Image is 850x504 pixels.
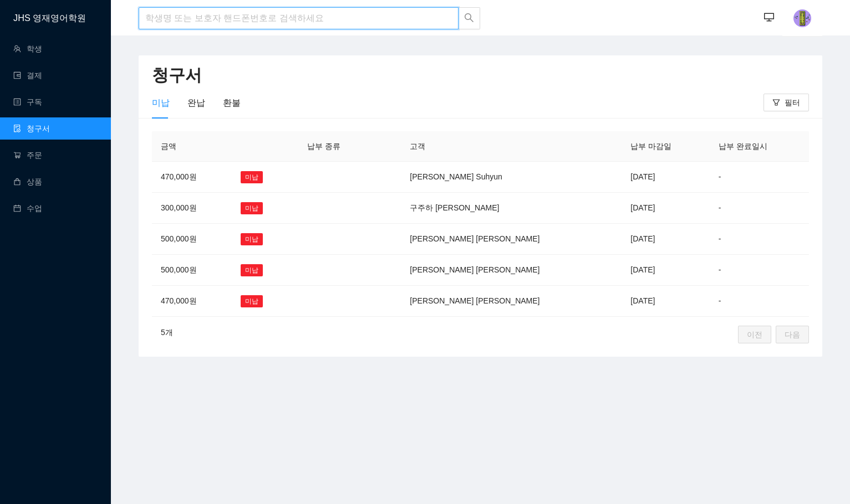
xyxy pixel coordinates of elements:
th: 금액 [152,131,232,162]
td: 470,000원 [152,286,232,317]
td: 300,000원 [152,193,232,224]
button: filter필터 [764,94,809,111]
div: 미납 [152,96,170,110]
a: shopping상품 [13,177,42,186]
th: 고객 [401,131,622,162]
td: [PERSON_NAME] [PERSON_NAME] [401,255,622,286]
button: 다음 [776,326,809,343]
td: - [710,286,809,317]
div: 완납 [187,96,205,110]
img: photo.jpg [793,9,811,27]
td: 500,000원 [152,255,232,286]
th: 납부 종류 [298,131,374,162]
td: [DATE] [622,162,709,193]
th: 납부 완료일시 [710,131,809,162]
div: 5 개 [152,326,173,338]
button: search [458,7,480,29]
td: [PERSON_NAME] [PERSON_NAME] [401,224,622,255]
a: file-done청구서 [13,124,50,133]
span: 미납 [241,295,263,307]
div: 환불 [223,96,241,110]
td: [DATE] [622,224,709,255]
td: - [710,224,809,255]
td: 구주하 [PERSON_NAME] [401,193,622,224]
span: 미납 [241,202,263,214]
td: - [710,162,809,193]
input: 학생명 또는 보호자 핸드폰번호로 검색하세요 [139,7,459,29]
span: 미납 [241,233,263,245]
span: desktop [764,12,774,24]
td: - [710,193,809,224]
td: 500,000원 [152,224,232,255]
td: - [710,255,809,286]
th: 납부 마감일 [622,131,709,162]
a: team학생 [13,44,42,53]
a: shopping-cart주문 [13,151,42,160]
span: search [464,13,474,24]
a: profile구독 [13,97,42,106]
span: filter [772,99,780,107]
h2: 청구서 [152,64,809,87]
td: [PERSON_NAME] Suhyun [401,162,622,193]
button: desktop [758,7,780,29]
td: [PERSON_NAME] [PERSON_NAME] [401,286,622,317]
a: calendar수업 [13,204,42,213]
span: 미납 [241,171,263,183]
td: [DATE] [622,286,709,317]
td: [DATE] [622,255,709,286]
button: 이전 [738,326,771,343]
td: [DATE] [622,193,709,224]
a: wallet결제 [13,71,42,80]
td: 470,000원 [152,162,232,193]
span: 미납 [241,264,263,276]
span: 필터 [785,96,800,109]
